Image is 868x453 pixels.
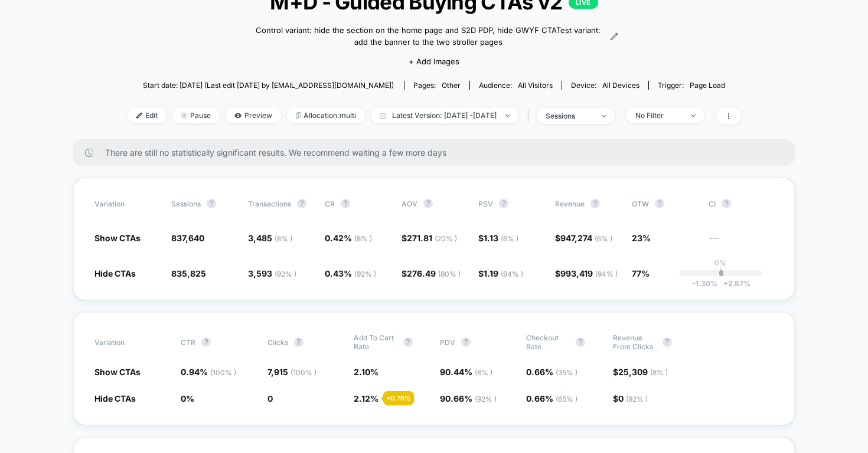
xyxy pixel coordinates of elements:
[413,81,461,90] div: Pages:
[409,57,459,66] span: + Add Images
[650,368,668,377] span: ( 8 % )
[484,268,523,278] span: 1.19
[722,199,731,208] button: ?
[128,107,167,123] span: Edit
[576,337,585,347] button: ?
[267,338,288,347] span: Clicks
[403,337,413,347] button: ?
[402,199,417,208] span: AOV
[438,270,461,278] span: ( 80 % )
[595,234,612,243] span: ( 6 % )
[325,199,335,208] span: CR
[94,199,159,208] span: Variation
[94,393,136,403] span: Hide CTAs
[602,115,606,117] img: end
[275,270,296,278] span: ( 92 % )
[632,268,650,278] span: 77%
[709,199,774,208] span: CI
[655,199,664,208] button: ?
[248,268,296,278] span: 3,593
[690,81,725,90] span: Page Load
[560,268,618,278] span: 993,419
[709,235,774,244] span: ---
[201,337,211,347] button: ?
[407,268,461,278] span: 276.49
[478,199,493,208] span: PSV
[171,268,206,278] span: 835,825
[526,393,577,403] span: 0.66 %
[402,233,457,243] span: $
[475,368,492,377] span: ( 8 % )
[478,233,518,243] span: $
[296,112,301,119] img: rebalance
[171,233,204,243] span: 837,640
[248,233,292,243] span: 3,485
[526,333,570,351] span: Checkout Rate
[658,81,725,90] div: Trigger:
[250,25,606,48] span: Control variant: hide the section on the home page and S2D PDP, hide GWYF CTATest variant: add th...
[354,270,376,278] span: ( 92 % )
[275,234,292,243] span: ( 8 % )
[402,268,461,278] span: $
[297,199,306,208] button: ?
[484,233,518,243] span: 1.13
[143,81,394,90] span: Start date: [DATE] (Last edit [DATE] by [EMAIL_ADDRESS][DOMAIN_NAME])
[618,393,648,403] span: 0
[555,268,618,278] span: $
[595,270,618,278] span: ( 94 % )
[556,395,577,403] span: ( 65 % )
[105,147,771,157] span: There are still no statistically significant results. We recommend waiting a few more days
[518,81,553,90] span: All Visitors
[291,368,316,377] span: ( 100 % )
[136,113,142,119] img: edit
[555,233,612,243] span: $
[354,234,372,243] span: ( 8 % )
[546,111,593,120] div: sessions
[407,233,457,243] span: 271.81
[181,113,187,119] img: end
[526,367,577,377] span: 0.66 %
[267,367,316,377] span: 7,915
[562,81,648,90] span: Device:
[632,233,651,243] span: 23%
[499,199,508,208] button: ?
[181,393,194,403] span: 0 %
[287,107,365,123] span: Allocation: multi
[354,393,378,403] span: 2.12 %
[560,233,612,243] span: 947,274
[714,258,726,267] p: 0%
[613,393,648,403] span: $
[371,107,518,123] span: Latest Version: [DATE] - [DATE]
[613,367,668,377] span: $
[692,279,717,288] span: -1.30 %
[719,267,722,276] p: |
[325,233,372,243] span: 0.42 %
[383,391,414,405] div: + 0.76 %
[248,199,291,208] span: Transactions
[435,234,457,243] span: ( 20 % )
[475,395,497,403] span: ( 92 % )
[341,199,350,208] button: ?
[94,333,159,351] span: Variation
[501,234,518,243] span: ( 6 % )
[325,268,376,278] span: 0.43 %
[354,333,397,351] span: Add To Cart Rate
[181,338,195,347] span: CTR
[226,107,281,123] span: Preview
[440,338,455,347] span: PDV
[632,199,697,208] span: OTW
[505,114,510,117] img: end
[501,270,523,278] span: ( 94 % )
[602,81,639,90] span: all devices
[181,367,236,377] span: 0.94 %
[461,337,471,347] button: ?
[635,111,683,120] div: No Filter
[354,367,378,377] span: 2.10 %
[478,268,523,278] span: $
[442,81,461,90] span: other
[556,368,577,377] span: ( 35 % )
[94,268,136,278] span: Hide CTAs
[172,107,220,123] span: Pause
[267,393,273,403] span: 0
[94,367,141,377] span: Show CTAs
